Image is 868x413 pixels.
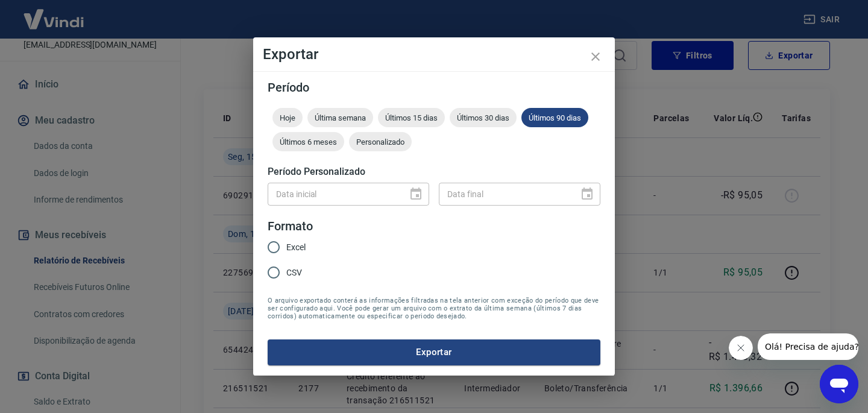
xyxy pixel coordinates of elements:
[268,339,600,365] button: Exportar
[378,113,445,122] span: Últimos 15 dias
[268,183,399,205] input: DD/MM/YYYY
[521,108,588,127] div: Últimos 90 dias
[820,365,858,403] iframe: Botão para abrir a janela de mensagens
[268,218,313,235] legend: Formato
[450,108,517,127] div: Últimos 30 dias
[272,137,344,147] span: Últimos 6 meses
[758,333,858,360] iframe: Mensagem da empresa
[268,81,600,93] h5: Período
[268,297,600,320] span: O arquivo exportado conterá as informações filtradas na tela anterior com exceção do período que ...
[729,336,753,360] iframe: Fechar mensagem
[307,108,373,127] div: Última semana
[581,42,610,71] button: close
[286,266,302,279] span: CSV
[349,137,412,147] span: Personalizado
[439,183,570,205] input: DD/MM/YYYY
[263,47,605,61] h4: Exportar
[272,132,344,151] div: Últimos 6 meses
[450,113,517,122] span: Últimos 30 dias
[286,241,306,254] span: Excel
[521,113,588,122] span: Últimos 90 dias
[378,108,445,127] div: Últimos 15 dias
[7,8,101,18] span: Olá! Precisa de ajuda?
[307,113,373,122] span: Última semana
[272,113,303,122] span: Hoje
[268,166,600,178] h5: Período Personalizado
[349,132,412,151] div: Personalizado
[272,108,303,127] div: Hoje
